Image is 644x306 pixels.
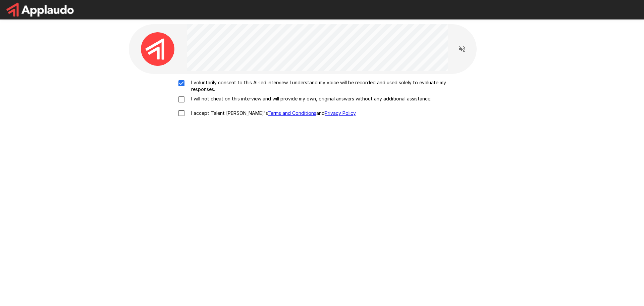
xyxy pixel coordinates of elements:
img: applaudo_avatar.png [141,32,174,66]
p: I voluntarily consent to this AI-led interview. I understand my voice will be recorded and used s... [189,79,470,93]
a: Terms and Conditions [268,110,316,116]
p: I accept Talent [PERSON_NAME]'s and . [189,110,357,117]
a: Privacy Policy [325,110,356,116]
p: I will not cheat on this interview and will provide my own, original answers without any addition... [189,95,431,102]
button: Read questions aloud [455,42,469,56]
